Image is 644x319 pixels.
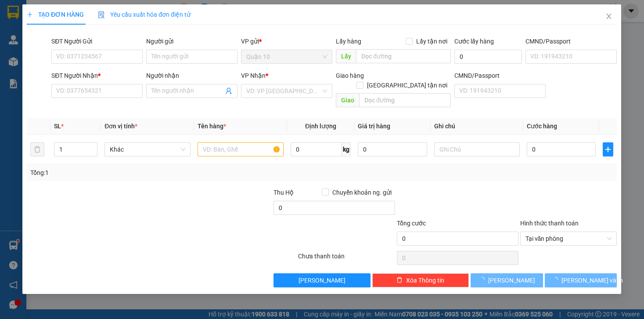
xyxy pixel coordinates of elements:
span: Xóa Thông tin [407,275,445,285]
div: SĐT Người Nhận [52,71,143,80]
label: Hình thức thanh toán [520,220,579,227]
span: Thu Hộ [273,189,294,196]
div: CMND/Passport [526,36,617,46]
span: Lấy [336,49,356,63]
button: Close [597,4,622,29]
img: icon [98,11,105,18]
span: kg [342,142,351,156]
span: SL [54,123,61,130]
button: [PERSON_NAME] và In [545,273,617,287]
span: Đơn vị tính [105,123,138,130]
span: [PERSON_NAME] và In [561,275,623,285]
span: [GEOGRAPHIC_DATA] tận nơi [364,80,451,90]
span: Khác [110,143,186,156]
span: Lấy hàng [336,38,362,45]
span: Giá trị hàng [358,123,391,130]
button: [PERSON_NAME] [273,273,371,287]
div: Tổng: 1 [30,168,249,178]
span: close [606,13,613,20]
label: Cước lấy hàng [455,38,494,45]
span: Giao hàng [336,72,364,79]
input: Dọc đường [360,93,451,107]
span: TẠO ĐƠN HÀNG [27,11,84,18]
span: delete [397,277,403,284]
span: Yêu cầu xuất hóa đơn điện tử [98,11,191,18]
span: Quận 10 [247,50,327,63]
span: Định lượng [305,123,336,130]
div: SĐT Người Gửi [52,36,143,46]
span: Tên hàng [198,123,226,130]
span: [PERSON_NAME] [488,275,535,285]
input: Cước lấy hàng [455,50,522,64]
th: Ghi chú [431,118,524,135]
span: Tại văn phòng [525,232,612,245]
div: Người nhận [147,71,238,80]
button: plus [603,142,614,156]
div: VP gửi [241,36,333,46]
input: 0 [358,142,427,156]
span: VP Nhận [241,72,266,79]
input: VD: Bàn, Ghế [198,142,284,156]
input: Ghi Chú [434,142,520,156]
button: [PERSON_NAME] [471,273,543,287]
span: Chuyển khoản ng. gửi [329,188,395,197]
span: plus [604,146,613,153]
span: user-add [226,87,233,94]
span: loading [552,277,561,283]
span: Giao [336,93,360,107]
span: loading [479,277,488,283]
button: deleteXóa Thông tin [372,273,469,287]
div: Chưa thanh toán [297,251,396,267]
span: [PERSON_NAME] [299,275,345,285]
span: plus [27,11,33,18]
span: Tổng cước [397,220,426,227]
div: Người gửi [147,36,238,46]
div: CMND/Passport [455,71,546,80]
input: Dọc đường [356,49,451,63]
span: Cước hàng [527,123,558,130]
span: Lấy tận nơi [413,36,451,46]
button: delete [30,142,44,156]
